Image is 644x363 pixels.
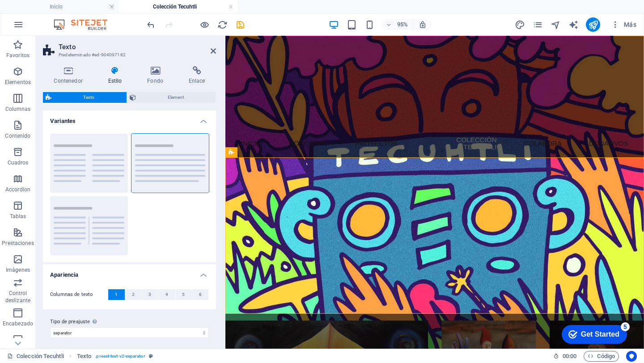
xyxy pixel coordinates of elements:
i: AI Writer [568,20,579,30]
span: Haz clic para seleccionar y doble clic para editar [77,351,91,362]
span: 5 [182,289,185,300]
i: Publicar [588,20,598,30]
p: Prestaciones [2,240,34,247]
button: text_generator [568,19,579,30]
span: Texto [54,92,124,103]
span: 2 [132,289,135,300]
p: Encabezado [3,320,33,327]
h4: Apariencia [43,264,216,280]
button: 3 [142,289,158,300]
span: 6 [199,289,202,300]
div: Get Started [26,10,65,18]
h4: Estilo [97,66,136,85]
p: Cuadros [8,159,29,166]
p: Columnas [5,106,31,113]
span: 4 [165,289,168,300]
i: Volver a cargar página [217,20,228,30]
i: Este elemento es un preajuste personalizable [149,354,153,359]
h4: Variantes [43,110,216,127]
button: save [235,19,246,30]
h4: Enlace [178,66,216,85]
button: 5 [175,289,192,300]
div: 5 [66,2,75,11]
button: 95% [382,19,414,30]
button: 6 [192,289,209,300]
span: 1 [115,289,118,300]
button: 2 [125,289,142,300]
button: Código [584,351,619,362]
img: Editor Logo [51,19,119,30]
h4: Contenedor [43,66,97,85]
button: navigator [550,19,561,30]
p: Imágenes [6,266,30,274]
i: Guardar (Ctrl+S) [235,20,246,30]
button: pages [532,19,543,30]
span: Más [611,20,636,29]
i: Deshacer: Variante cambiada: Predeterminado (Ctrl+Z) [146,20,156,30]
button: design [514,19,525,30]
a: Haz clic para cancelar la selección y doble clic para abrir páginas [7,351,64,362]
span: . preset-text-v2-separator [95,351,145,362]
p: Accordion [5,186,30,193]
p: Elementos [5,79,31,86]
button: Texto [43,92,127,103]
button: 4 [159,289,175,300]
button: reload [217,19,228,30]
label: Columnas de texto [50,289,108,300]
span: : [569,353,570,359]
h2: Texto [59,43,216,51]
p: Tablas [10,213,26,220]
h6: Tiempo de la sesión [553,351,577,362]
i: Páginas (Ctrl+Alt+S) [533,20,543,30]
span: 3 [148,289,151,300]
span: Element [139,92,213,103]
button: undo [145,19,156,30]
button: Más [607,17,640,32]
p: Favoritos [6,52,30,59]
div: Get Started 5 items remaining, 0% complete [7,4,72,23]
label: Tipo de preajuste [50,317,209,327]
button: 1 [108,289,125,300]
h6: 95% [395,19,410,30]
button: publish [586,17,600,32]
button: Element [127,92,216,103]
nav: breadcrumb [77,351,153,362]
span: Código [588,351,615,362]
span: 00 00 [563,351,576,362]
h4: Colección Tecuhtli [119,2,238,12]
i: Al redimensionar, ajustar el nivel de zoom automáticamente para ajustarse al dispositivo elegido. [419,21,427,29]
p: Contenido [5,132,30,139]
i: Navegador [551,20,561,30]
button: Usercentrics [626,351,637,362]
i: Diseño (Ctrl+Alt+Y) [515,20,525,30]
h3: Predeterminado #ed-904097182 [59,51,198,59]
h4: Fondo [136,66,178,85]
